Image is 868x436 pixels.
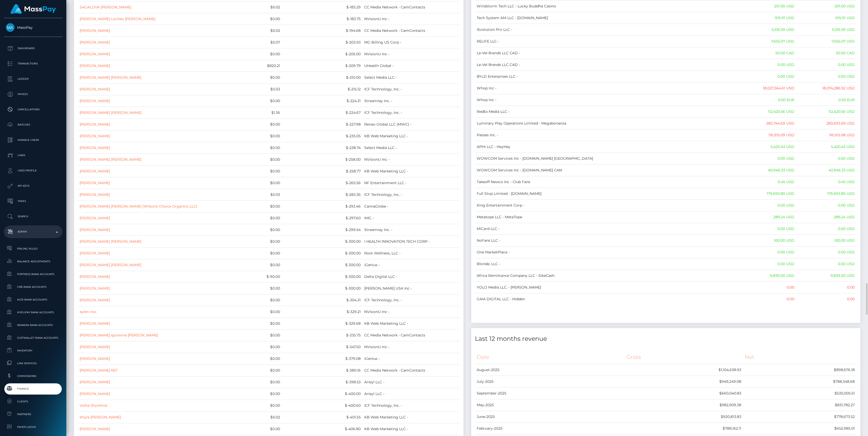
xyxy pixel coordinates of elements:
[6,75,60,83] p: Ledger
[739,71,796,83] td: 0.00 USD
[4,396,62,407] a: Clients
[796,176,857,188] td: 0.45 USD
[235,306,282,318] td: $0.00
[235,13,282,25] td: $0.00
[6,309,60,315] span: MyEUPay Bank Accounts
[80,216,110,220] a: [PERSON_NAME]
[282,376,362,388] td: $-398.53
[282,282,362,294] td: $-300.00
[6,348,60,353] span: Inventory
[743,399,857,411] td: $831,782.27
[282,364,362,376] td: $-380.16
[362,341,460,353] td: NVisionU Inc -
[796,12,857,24] td: -915.91 USD
[362,83,460,95] td: ICF Technology, Inc. -
[282,165,362,177] td: $-258.77
[6,136,60,144] p: Manage Users
[80,227,110,232] a: [PERSON_NAME]
[362,48,460,60] td: NVisionU Inc -
[4,225,62,238] a: Admin
[739,106,796,118] td: 112,420.56 USD
[282,388,362,400] td: $-400.00
[4,57,62,70] a: Transactions
[6,182,60,190] p: API Keys
[362,353,460,364] td: iGenius -
[4,269,62,280] a: Fortress Bank Accounts
[739,141,796,153] td: 5,420.43 USD
[10,4,56,14] img: MassPay Logo
[475,12,739,24] td: Tech System AM LLC - [DOMAIN_NAME]
[475,188,739,200] td: Full Stop Limited - [DOMAIN_NAME]
[743,350,857,364] th: Net
[475,106,739,118] td: RedEx Media LLC -
[4,409,62,420] a: Partners
[475,350,625,364] th: Date
[6,45,60,52] p: Dashboard
[235,364,282,376] td: $0.00
[6,106,60,113] p: Cancellations
[282,83,362,95] td: $-215.12
[282,341,362,353] td: $-347.50
[362,107,460,118] td: ICF Technology, Inc. -
[739,282,796,293] td: 0.00
[739,153,796,165] td: 0.00 USD
[282,400,362,411] td: $-400.60
[4,332,62,343] a: JustWallet Bank Accounts
[235,95,282,107] td: $0.00
[743,376,857,388] td: $788,348.68
[282,236,362,247] td: $-300.00
[4,307,62,318] a: MyEUPay Bank Accounts
[475,293,739,305] td: GAIA DIGITAL LLC - Hidden
[796,165,857,176] td: 40,946.33 USD
[475,334,857,343] h4: Last 12 months revenue
[282,118,362,130] td: $-227.98
[739,36,796,47] td: 7,655.07 USD
[80,427,110,431] a: [PERSON_NAME]
[6,258,60,264] span: Balance Adjustments
[475,71,739,83] td: BYLD Enterprises LLC -
[282,353,362,364] td: $-379.08
[4,320,62,331] a: Ibanera Bank Accounts
[282,142,362,154] td: $-238.74
[235,318,282,329] td: $0.00
[4,149,62,162] a: Links
[739,258,796,270] td: 0.00 USD
[362,154,460,165] td: NVisionU Inc -
[362,400,460,411] td: ICF Technology, Inc. -
[235,294,282,306] td: $0.00
[739,165,796,176] td: 40,946.33 USD
[80,134,110,138] a: [PERSON_NAME]
[739,12,796,24] td: -915.91 USD
[739,176,796,188] td: 0.45 USD
[796,282,857,293] td: 0.00
[6,152,60,159] p: Links
[796,24,857,36] td: 5,516.59 USD
[739,59,796,71] td: 0.00 USD
[6,60,60,67] p: Transactions
[796,59,857,71] td: 0.00 USD
[739,235,796,247] td: 100.00 USD
[80,415,121,419] a: Khyla [PERSON_NAME]
[80,239,141,244] a: [PERSON_NAME] [PERSON_NAME]
[6,23,15,32] img: MassPay
[282,1,362,13] td: $-183.29
[475,83,739,94] td: Whop Inc -
[739,247,796,258] td: 0.00 USD
[80,192,110,197] a: [PERSON_NAME]
[80,63,110,68] a: [PERSON_NAME]
[6,297,60,303] span: MCB Bank Accounts
[6,335,60,341] span: JustWallet Bank Accounts
[235,83,282,95] td: $0.03
[739,293,796,305] td: 0.00
[80,204,197,209] a: [PERSON_NAME] [PERSON_NAME] (Wilsons Choice Organics LLC)
[80,75,141,80] a: [PERSON_NAME] [PERSON_NAME]
[80,52,110,56] a: [PERSON_NAME]
[282,130,362,142] td: $-235.05
[362,142,460,154] td: Select Media LLC -
[235,118,282,130] td: $0.00
[282,247,362,259] td: $-300.00
[362,259,460,271] td: iGenius -
[282,95,362,107] td: $-224.31
[739,223,796,235] td: 0.00 USD
[235,224,282,236] td: $0.00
